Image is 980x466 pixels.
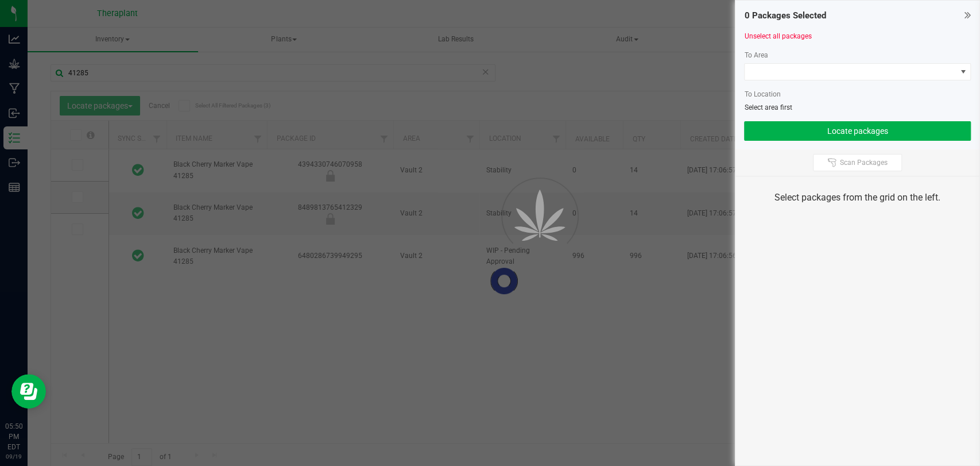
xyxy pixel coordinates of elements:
span: To Area [744,51,768,59]
span: To Location [744,90,780,98]
iframe: Resource center [11,374,46,409]
div: Select packages from the grid on the left. [750,191,965,205]
span: Select area first [744,103,792,111]
button: Locate packages [744,121,971,141]
span: Scan Packages [840,158,888,167]
button: Scan Packages [813,154,902,171]
a: Unselect all packages [744,32,811,40]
